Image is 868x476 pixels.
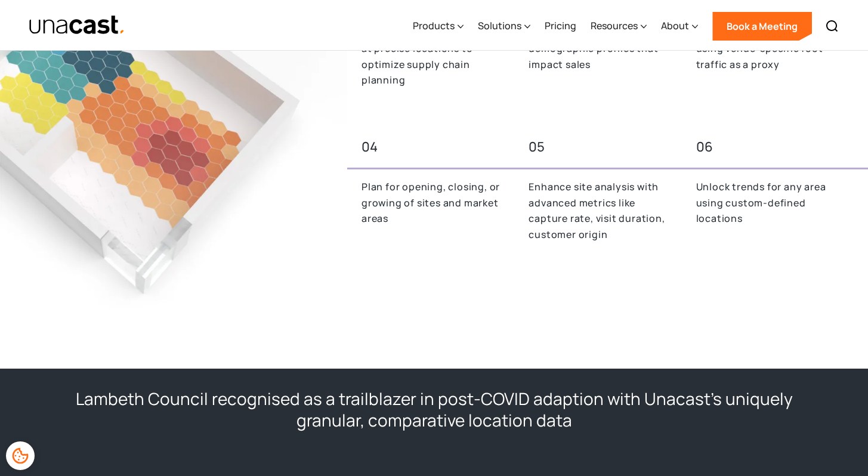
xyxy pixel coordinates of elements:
div: Products [413,2,464,51]
p: Unlock trends for any area using custom-defined locations [696,179,835,227]
div: Products [413,18,455,33]
img: Search icon [825,19,839,33]
a: Book a Meeting [712,12,812,41]
div: Solutions [478,2,530,51]
p: Plan for opening, closing, or growing of sites and market areas [362,179,500,227]
p: Enhance site analysis with advanced metrics like capture rate, visit duration, customer origin [529,179,667,243]
div: Resources [591,18,638,33]
h2: Lambeth Council recognised as a trailblazer in post-COVID adaption with Unacast’s uniquely granul... [52,388,816,431]
div: Solutions [478,18,521,33]
p: Measure consumer activity at precise locations to optimize supply chain planning [362,24,500,88]
div: 06 [696,136,835,158]
a: Pricing [545,2,576,51]
div: Resources [591,2,647,51]
div: 05 [529,136,667,158]
div: 04 [362,136,500,158]
div: About [661,2,698,51]
div: About [661,18,689,33]
a: home [29,15,126,36]
div: Cookie Preferences [6,441,35,470]
img: Unacast text logo [29,15,126,36]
